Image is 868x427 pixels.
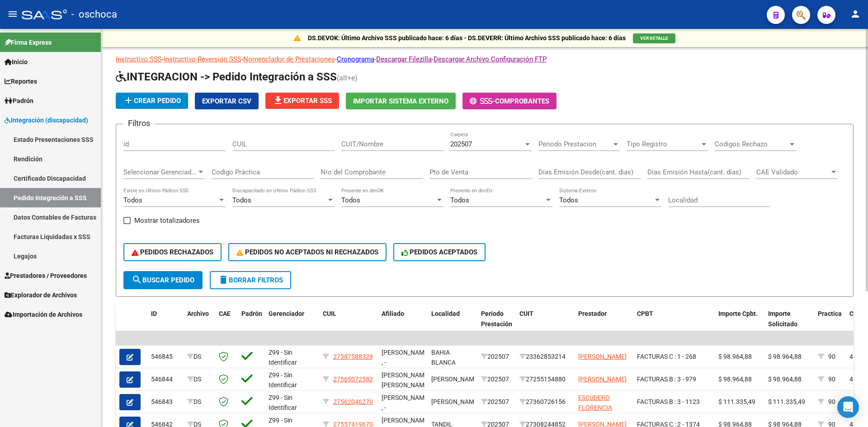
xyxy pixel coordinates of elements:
[333,398,373,405] span: 27562046270
[269,310,304,317] span: Gerenciador
[637,352,711,362] div: FACTURAS C : 1 - 268
[215,304,238,344] datatable-header-cell: CAE
[578,353,627,360] span: [PERSON_NAME]
[718,375,752,383] span: $ 98.964,88
[243,55,335,63] a: Nomenclador de Prestaciones
[123,117,155,130] h3: Filtros
[228,243,387,261] button: PEDIDOS NO ACEPTADOS NI RECHAZADOS
[123,97,181,105] span: Crear Pedido
[187,310,209,317] span: Archivo
[481,397,512,407] div: 202507
[756,168,830,176] span: CAE Validado
[210,271,291,289] button: Borrar Filtros
[401,248,478,256] span: PEDIDOS ACEPTADOS
[431,349,456,366] span: BAHIA BLANCA
[431,310,460,317] span: Localidad
[718,398,755,405] span: $ 111.335,49
[164,55,241,63] a: Instructivo Reversión SSS
[382,349,430,366] span: [PERSON_NAME] , -
[828,375,835,383] span: 90
[828,353,835,360] span: 90
[633,304,715,344] datatable-header-cell: CPBT
[269,371,297,389] span: Z99 - Sin Identificar
[715,140,788,148] span: Codigos Rechazo
[378,304,428,344] datatable-header-cell: Afiliado
[195,93,259,109] button: Exportar CSV
[382,394,430,412] span: [PERSON_NAME] , -
[273,97,332,105] span: Exportar SSS
[768,353,802,360] span: $ 98.964,88
[323,310,336,317] span: CUIL
[640,36,668,41] span: VER DETALLE
[578,310,607,317] span: Prestador
[764,304,814,344] datatable-header-cell: Importe Solicitado
[462,93,557,109] button: -Comprobantes
[627,140,700,148] span: Tipo Registro
[151,310,157,317] span: ID
[151,397,180,407] div: 546843
[637,397,711,407] div: FACTURAS B : 3 - 1123
[393,243,486,261] button: PEDIDOS ACEPTADOS
[238,304,265,344] datatable-header-cell: Padrón
[134,215,200,226] span: Mostrar totalizadores
[116,55,162,63] a: Instructivo SSS
[202,97,251,105] span: Exportar CSV
[269,394,297,412] span: Z99 - Sin Identificar
[450,140,472,148] span: 202507
[187,374,212,385] div: DS
[337,74,358,82] span: (alt+e)
[849,375,853,383] span: 4
[637,374,711,385] div: FACTURAS B : 3 - 979
[116,93,188,109] button: Crear Pedido
[578,375,627,383] span: [PERSON_NAME]
[768,375,802,383] span: $ 98.964,88
[814,304,846,344] datatable-header-cell: Practica
[5,57,28,67] span: Inicio
[818,310,842,317] span: Practica
[431,375,480,383] span: [PERSON_NAME]
[308,33,626,43] p: DS.DEVOK: Último Archivo SSS publicado hace: 6 días - DS.DEVERR: Último Archivo SSS publicado hac...
[5,310,82,319] span: Importación de Archivos
[7,9,18,19] mat-icon: menu
[151,374,180,385] div: 546844
[5,38,52,47] span: Firma Express
[218,274,229,285] mat-icon: delete
[450,196,469,204] span: Todos
[828,398,835,405] span: 90
[353,97,448,105] span: Importar Sistema Externo
[333,353,373,360] span: 27587588329
[559,196,578,204] span: Todos
[637,310,653,317] span: CPBT
[123,271,203,289] button: Buscar Pedido
[633,33,675,43] button: VER DETALLE
[477,304,516,344] datatable-header-cell: Período Prestación
[187,352,212,362] div: DS
[718,353,752,360] span: $ 98.964,88
[578,394,612,412] span: ESCUDERO FLORENCIA
[232,196,251,204] span: Todos
[333,375,373,383] span: 27565072582
[849,353,853,360] span: 4
[219,310,231,317] span: CAE
[519,352,571,362] div: 23362853214
[715,304,764,344] datatable-header-cell: Importe Cpbt.
[5,76,37,86] span: Reportes
[519,397,571,407] div: 27360726156
[481,310,512,328] span: Período Prestación
[5,115,88,125] span: Integración (discapacidad)
[123,168,197,176] span: Seleccionar Gerenciador
[123,243,222,261] button: PEDIDOS RECHAZADOS
[187,397,212,407] div: DS
[116,70,337,83] span: INTEGRACION -> Pedido Integración a SSS
[382,371,430,399] span: [PERSON_NAME] [PERSON_NAME] , -
[71,5,117,24] span: - oschoca
[837,396,859,418] div: Open Intercom Messenger
[147,304,184,344] datatable-header-cell: ID
[481,352,512,362] div: 202507
[132,274,142,285] mat-icon: search
[241,310,262,317] span: Padrón
[184,304,215,344] datatable-header-cell: Archivo
[431,398,480,405] span: [PERSON_NAME]
[346,93,456,109] button: Importar Sistema Externo
[116,54,854,64] p: - - - - -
